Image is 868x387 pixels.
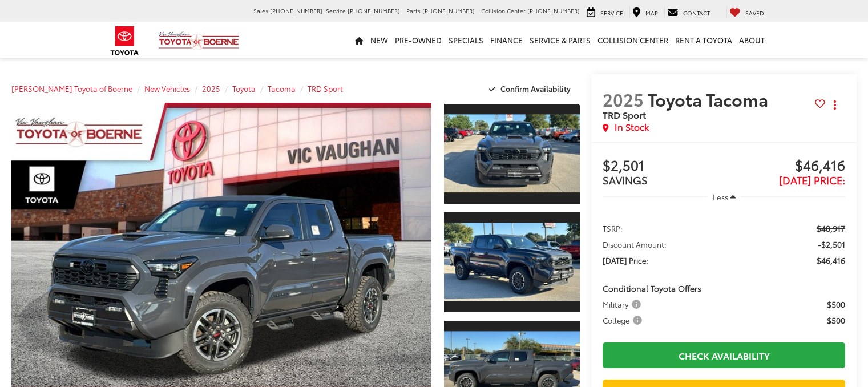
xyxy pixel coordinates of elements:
[445,22,487,58] a: Specials
[603,172,648,187] span: SAVINGS
[817,255,845,266] span: $46,416
[594,22,672,58] a: Collision Center
[726,6,767,18] a: My Saved Vehicles
[713,192,728,202] span: Less
[724,158,845,175] span: $46,416
[648,87,772,111] span: Toyota Tacoma
[308,83,343,94] a: TRD Sport
[481,6,526,15] span: Collision Center
[391,22,445,58] a: Pre-Owned
[202,83,220,94] a: 2025
[827,315,845,326] span: $500
[825,95,845,115] button: Actions
[707,187,741,207] button: Less
[615,120,649,134] span: In Stock
[584,6,626,18] a: Service
[158,31,240,51] img: Vic Vaughan Toyota of Boerne
[683,9,710,17] span: Contact
[779,172,845,187] span: [DATE] Price:
[603,342,845,368] a: Check Availability
[834,100,836,110] span: dropdown dots
[422,6,475,15] span: [PHONE_NUMBER]
[603,87,644,111] span: 2025
[442,223,581,301] img: 2025 Toyota Tacoma TRD Sport
[444,211,580,313] a: Expand Photo 2
[818,239,845,250] span: -$2,501
[817,223,845,234] span: $48,917
[268,83,296,94] a: Tacoma
[603,299,645,310] button: Military
[745,9,764,17] span: Saved
[487,22,526,58] a: Finance
[645,9,658,17] span: Map
[444,103,580,205] a: Expand Photo 1
[603,158,724,175] span: $2,501
[352,22,367,58] a: Home
[483,79,580,99] button: Confirm Availability
[600,9,623,17] span: Service
[348,6,400,15] span: [PHONE_NUMBER]
[11,83,132,94] a: [PERSON_NAME] Toyota of Boerne
[827,299,845,310] span: $500
[603,223,623,234] span: TSRP:
[629,6,661,18] a: Map
[253,6,268,15] span: Sales
[326,6,346,15] span: Service
[603,315,644,326] span: College
[232,83,256,94] a: Toyota
[144,83,190,94] a: New Vehicles
[526,22,594,58] a: Service & Parts: Opens in a new tab
[406,6,421,15] span: Parts
[672,22,736,58] a: Rent a Toyota
[442,115,581,193] img: 2025 Toyota Tacoma TRD Sport
[603,315,646,326] button: College
[603,255,648,266] span: [DATE] Price:
[664,6,713,18] a: Contact
[527,6,580,15] span: [PHONE_NUMBER]
[736,22,768,58] a: About
[270,6,322,15] span: [PHONE_NUMBER]
[603,239,667,250] span: Discount Amount:
[367,22,391,58] a: New
[500,83,571,94] span: Confirm Availability
[603,283,701,294] span: Conditional Toyota Offers
[603,108,646,121] span: TRD Sport
[603,299,643,310] span: Military
[103,22,146,59] img: Toyota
